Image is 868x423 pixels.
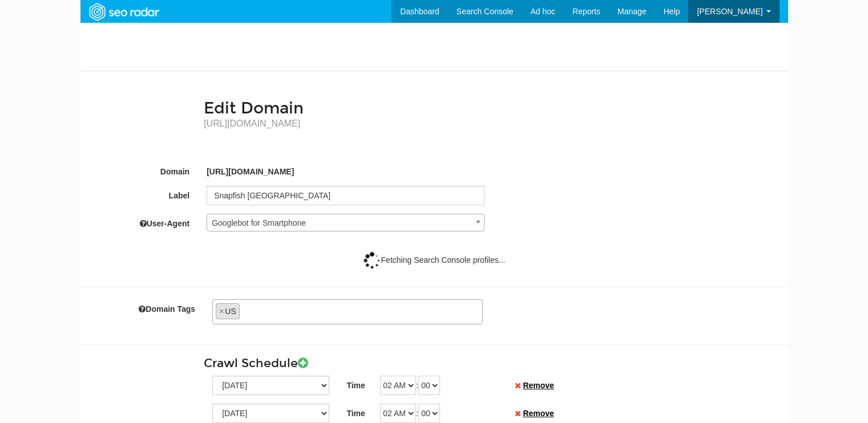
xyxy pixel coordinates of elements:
span: Googlebot for Smartphone [207,214,485,231]
li: US [216,303,240,319]
span: × [219,304,224,319]
span: Ad hoc [530,7,555,16]
label: Label [80,186,199,201]
label: Domain [80,162,199,177]
span: [PERSON_NAME] [697,7,762,16]
h1: Edit Domain [204,100,779,130]
small: [URL][DOMAIN_NAME] [204,117,779,130]
img: 11-4dc14fe5df68d2ae899e237faf9264d6df02605dd655368cb856cd6ce75c7573.gif [363,251,381,270]
label: Time [346,404,365,419]
label: User-Agent [80,214,199,229]
a: Add New Crawl Time [298,356,308,371]
div: : [372,376,506,395]
span: Googlebot for Smartphone [207,215,484,231]
span: Reports [572,7,600,16]
div: : [372,404,506,423]
span: Help [664,7,680,16]
label: Time [346,376,365,391]
span: Search Console [457,7,514,16]
a: Remove [523,409,554,418]
label: Domain Tags [89,299,204,315]
p: Fetching Search Console profiles... [89,251,780,270]
span: Manage [617,7,647,16]
label: [URL][DOMAIN_NAME] [207,162,294,177]
h3: Crawl Schedule [204,357,779,370]
img: SEORadar [84,2,163,22]
a: Remove [523,381,554,390]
